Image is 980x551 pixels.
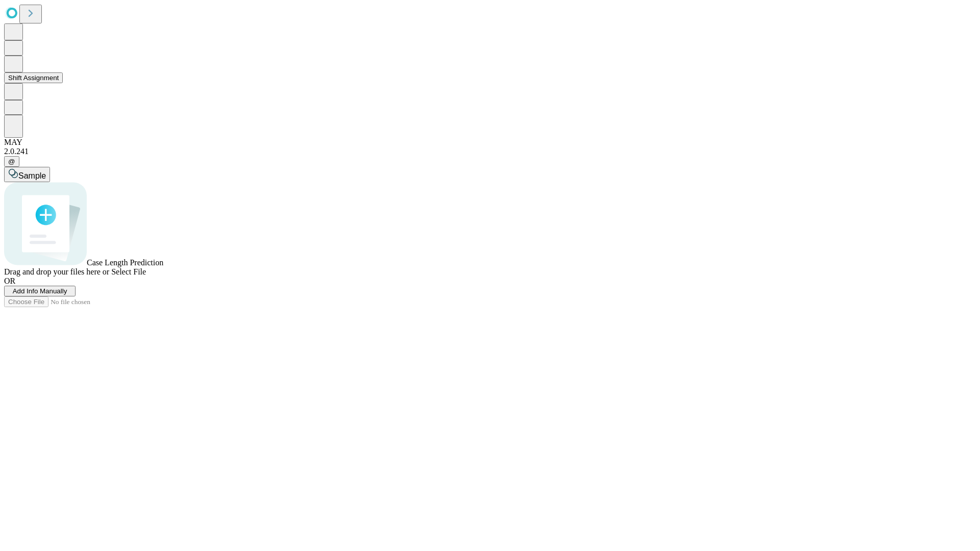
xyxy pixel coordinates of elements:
[111,267,146,276] span: Select File
[4,286,76,296] button: Add Info Manually
[4,156,19,167] button: @
[4,72,63,83] button: Shift Assignment
[8,158,15,165] span: @
[4,267,109,276] span: Drag and drop your files here or
[4,167,50,182] button: Sample
[18,171,46,180] span: Sample
[4,138,976,147] div: MAY
[13,287,67,295] span: Add Info Manually
[87,258,163,267] span: Case Length Prediction
[4,277,15,285] span: OR
[4,147,976,156] div: 2.0.241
